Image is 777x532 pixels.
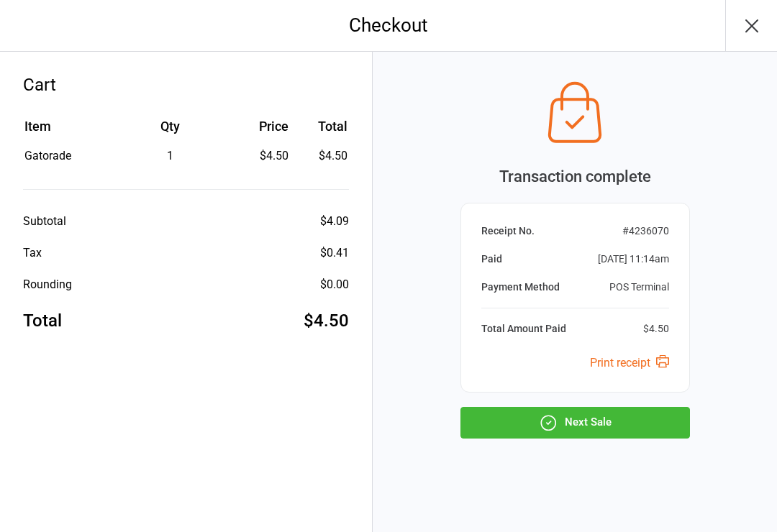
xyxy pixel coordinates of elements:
div: $4.50 [643,321,669,336]
div: Total Amount Paid [481,321,566,336]
div: POS Terminal [609,280,669,295]
div: Transaction complete [460,165,690,188]
th: Total [294,116,348,146]
div: Receipt No. [481,224,535,239]
div: Subtotal [23,213,66,230]
div: $0.00 [320,276,349,293]
div: 1 [112,147,230,165]
div: Cart [23,72,349,98]
td: $4.50 [294,147,348,165]
button: Next Sale [460,407,690,439]
div: $4.09 [320,213,349,230]
span: Gatorade [24,149,71,162]
div: $4.50 [304,308,349,334]
div: $0.41 [320,244,349,262]
div: Price [231,116,288,136]
div: [DATE] 11:14am [598,252,669,267]
th: Item [24,116,110,146]
div: $4.50 [231,147,288,165]
a: Print receipt [590,356,669,370]
div: Tax [23,244,42,262]
th: Qty [112,116,230,146]
div: Total [23,308,62,334]
div: Rounding [23,276,72,293]
div: Paid [481,252,502,267]
div: Payment Method [481,280,560,295]
div: # 4236070 [622,224,669,239]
